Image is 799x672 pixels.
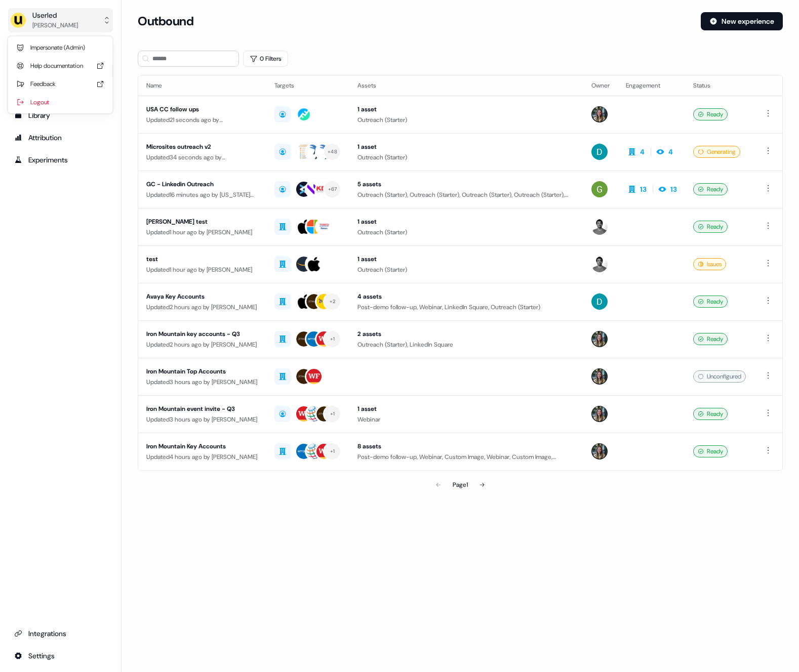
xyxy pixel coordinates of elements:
[12,57,108,75] div: Help documentation
[8,8,113,32] button: Userled[PERSON_NAME]
[12,93,108,111] div: Logout
[12,75,108,93] div: Feedback
[32,20,78,30] div: [PERSON_NAME]
[32,10,78,20] div: Userled
[12,38,108,57] div: Impersonate (Admin)
[8,36,112,113] div: Userled[PERSON_NAME]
